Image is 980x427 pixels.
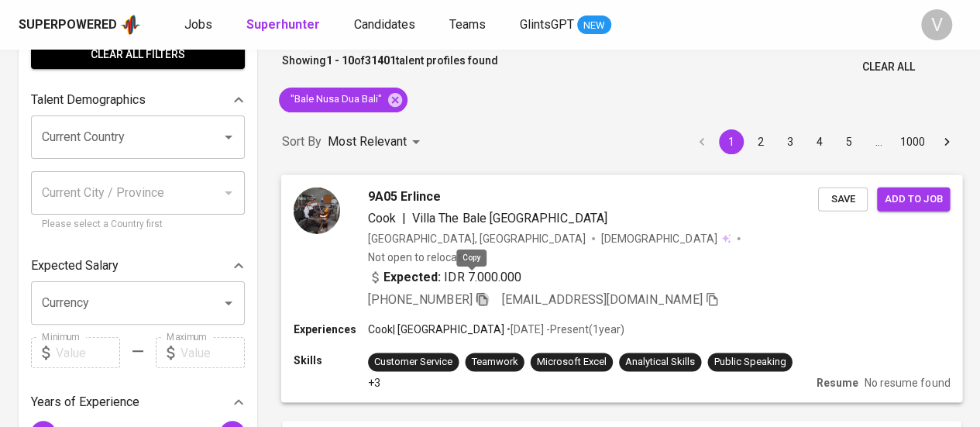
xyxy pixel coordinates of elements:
[56,337,120,368] input: Value
[877,187,950,211] button: Add to job
[31,91,146,109] p: Talent Demographics
[862,57,915,77] span: Clear All
[279,88,407,112] div: "Bale Nusa Dua Bali"
[778,129,803,154] button: Go to page 3
[504,322,624,337] p: • [DATE] - Present ( 1 year )
[31,387,245,418] div: Years of Experience
[184,17,212,32] span: Jobs
[687,129,961,154] nav: pagination navigation
[748,129,773,154] button: Go to page 2
[246,15,323,35] a: Superhunter
[934,129,959,154] button: Go to next page
[368,292,472,307] span: [PHONE_NUMBER]
[354,15,418,35] a: Candidates
[294,353,368,368] p: Skills
[921,9,952,40] div: V
[719,129,744,154] button: page 1
[368,267,521,286] div: IDR 7.000.000
[502,292,703,307] span: [EMAIL_ADDRESS][DOMAIN_NAME]
[807,129,832,154] button: Go to page 4
[326,54,354,67] b: 1 - 10
[826,190,860,208] span: Save
[374,355,452,370] div: Customer Service
[471,355,518,370] div: Teamwork
[31,40,245,69] button: Clear All filters
[246,17,320,32] b: Superhunter
[520,17,574,32] span: GlintsGPT
[19,16,117,34] div: Superpowered
[31,257,119,275] p: Expected Salary
[31,84,245,115] div: Talent Demographics
[866,134,891,150] div: …
[885,190,942,208] span: Add to job
[577,18,611,33] span: NEW
[282,133,322,151] p: Sort By
[896,129,930,154] button: Go to page 1000
[402,208,406,227] span: |
[365,54,396,67] b: 31401
[537,355,607,370] div: Microsoft Excel
[282,53,498,81] p: Showing of talent profiles found
[368,249,476,264] p: Not open to relocation
[368,322,504,337] p: Cook | [GEOGRAPHIC_DATA]
[181,337,245,368] input: Value
[383,267,441,286] b: Expected:
[19,13,141,36] a: Superpoweredapp logo
[368,230,586,246] div: [GEOGRAPHIC_DATA], [GEOGRAPHIC_DATA]
[817,374,858,390] p: Resume
[120,13,141,36] img: app logo
[328,128,425,157] div: Most Relevant
[218,292,239,314] button: Open
[31,393,139,412] p: Years of Experience
[837,129,861,154] button: Go to page 5
[31,250,245,281] div: Expected Salary
[218,126,239,148] button: Open
[282,175,961,402] a: 9A05 ErlinceCook|Villa The Bale [GEOGRAPHIC_DATA][GEOGRAPHIC_DATA], [GEOGRAPHIC_DATA][DEMOGRAPHIC...
[368,187,441,205] span: 9A05 Erlince
[818,187,868,211] button: Save
[42,217,234,232] p: Please select a Country first
[856,53,921,81] button: Clear All
[449,15,489,35] a: Teams
[368,374,380,390] p: +3
[368,210,396,225] span: Cook
[714,355,786,370] div: Public Speaking
[520,15,611,35] a: GlintsGPT NEW
[865,374,950,390] p: No resume found
[625,355,695,370] div: Analytical Skills
[449,17,486,32] span: Teams
[328,133,407,151] p: Most Relevant
[412,210,607,225] span: Villa The Bale [GEOGRAPHIC_DATA]
[601,230,719,246] span: [DEMOGRAPHIC_DATA]
[279,92,391,107] span: "Bale Nusa Dua Bali"
[184,15,215,35] a: Jobs
[354,17,415,32] span: Candidates
[294,187,340,233] img: 392c866f-132a-4b64-8844-63cd63c83e50.jpg
[294,322,368,337] p: Experiences
[43,45,232,64] span: Clear All filters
